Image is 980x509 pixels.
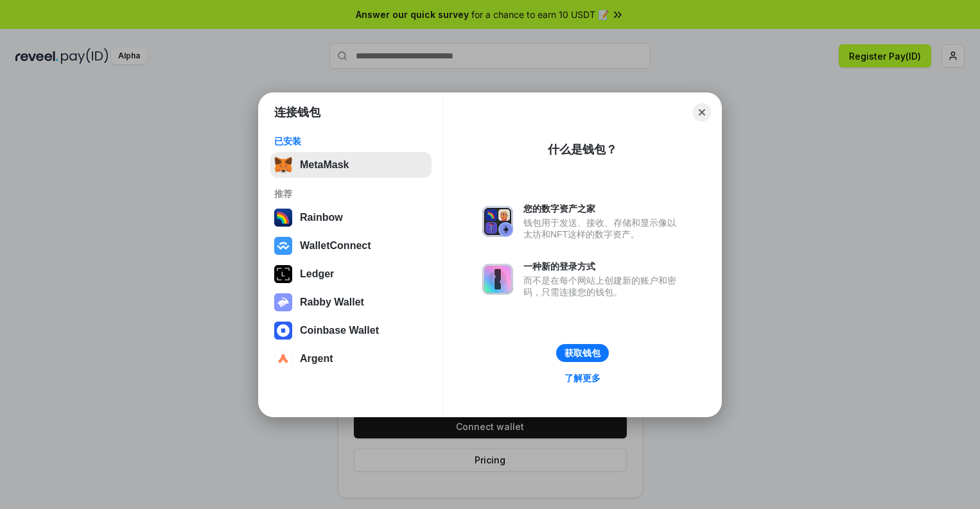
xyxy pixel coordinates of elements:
img: svg+xml,%3Csvg%20xmlns%3D%22http%3A%2F%2Fwww.w3.org%2F2000%2Fsvg%22%20width%3D%2228%22%20height%3... [274,265,292,283]
button: WalletConnect [270,233,432,259]
div: Coinbase Wallet [300,325,379,336]
img: svg+xml,%3Csvg%20width%3D%2228%22%20height%3D%2228%22%20viewBox%3D%220%200%2028%2028%22%20fill%3D... [274,237,292,255]
img: svg+xml,%3Csvg%20width%3D%2228%22%20height%3D%2228%22%20viewBox%3D%220%200%2028%2028%22%20fill%3D... [274,322,292,340]
h1: 连接钱包 [274,105,320,120]
button: Rainbow [270,205,432,230]
button: MetaMask [270,152,432,178]
div: 钱包用于发送、接收、存储和显示像以太坊和NFT这样的数字资产。 [523,217,683,240]
div: 已安装 [274,135,428,147]
button: Argent [270,346,432,372]
img: svg+xml,%3Csvg%20xmlns%3D%22http%3A%2F%2Fwww.w3.org%2F2000%2Fsvg%22%20fill%3D%22none%22%20viewBox... [274,293,292,311]
div: Rainbow [300,212,343,223]
div: Rabby Wallet [300,297,364,308]
div: 了解更多 [564,372,600,384]
div: WalletConnect [300,240,371,252]
img: svg+xml,%3Csvg%20width%3D%22120%22%20height%3D%22120%22%20viewBox%3D%220%200%20120%20120%22%20fil... [274,209,292,227]
img: svg+xml,%3Csvg%20xmlns%3D%22http%3A%2F%2Fwww.w3.org%2F2000%2Fsvg%22%20fill%3D%22none%22%20viewBox... [482,206,513,237]
div: 获取钱包 [564,347,600,359]
div: MetaMask [300,159,349,171]
div: 一种新的登录方式 [523,261,683,272]
a: 了解更多 [557,370,608,386]
button: Ledger [270,261,432,287]
img: svg+xml,%3Csvg%20width%3D%2228%22%20height%3D%2228%22%20viewBox%3D%220%200%2028%2028%22%20fill%3D... [274,350,292,368]
button: 获取钱包 [556,344,609,362]
img: svg+xml,%3Csvg%20fill%3D%22none%22%20height%3D%2233%22%20viewBox%3D%220%200%2035%2033%22%20width%... [274,156,292,174]
div: 而不是在每个网站上创建新的账户和密码，只需连接您的钱包。 [523,275,683,298]
button: Rabby Wallet [270,289,432,315]
img: svg+xml,%3Csvg%20xmlns%3D%22http%3A%2F%2Fwww.w3.org%2F2000%2Fsvg%22%20fill%3D%22none%22%20viewBox... [482,264,513,295]
div: Ledger [300,268,334,280]
button: Coinbase Wallet [270,318,432,343]
button: Close [693,103,711,121]
div: 推荐 [274,188,428,200]
div: 什么是钱包？ [548,142,617,157]
div: 您的数字资产之家 [523,203,683,214]
div: Argent [300,353,333,365]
